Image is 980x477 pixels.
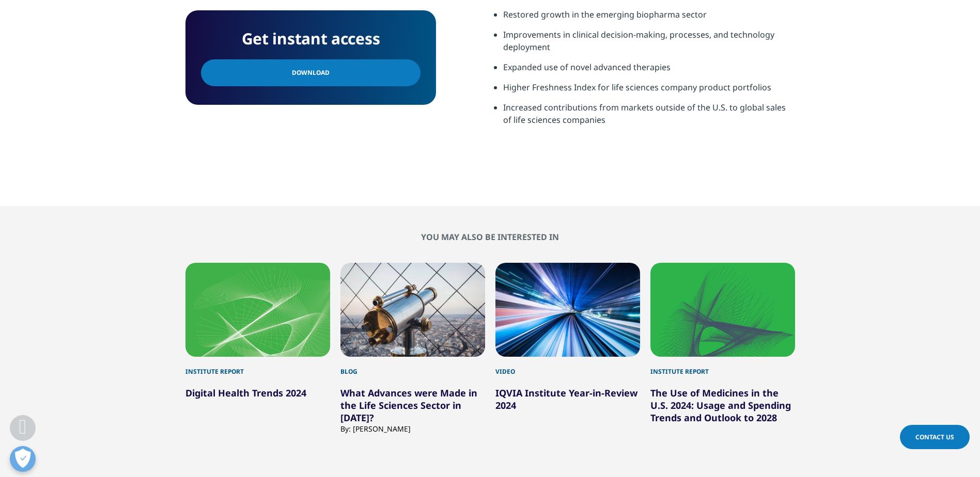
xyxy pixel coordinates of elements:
[650,263,795,434] div: 4 / 6
[10,446,36,472] button: Open Preferences
[340,263,485,434] div: 2 / 6
[201,59,421,86] a: Download
[340,424,485,434] div: By: [PERSON_NAME]
[495,357,640,376] div: Video
[650,387,791,424] a: The Use of Medicines in the U.S. 2024: Usage and Spending Trends and Outlook to 2028
[340,357,485,376] div: Blog
[340,387,477,424] a: What Advances were Made in the Life Sciences Sector in [DATE]?
[201,26,421,52] h4: Get instant access
[503,8,795,28] li: Restored growth in the emerging biopharma sector
[185,263,330,434] div: 1 / 6
[495,263,640,434] div: 3 / 6
[650,357,795,376] div: Institute Report
[503,81,795,101] li: Higher Freshness Index for life sciences company product portfolios
[503,28,795,61] li: Improvements in clinical decision-making, processes, and technology deployment
[900,425,970,449] a: Contact Us
[292,67,330,78] span: Download
[185,232,795,242] h2: You may also be interested in
[915,433,954,441] span: Contact Us
[185,357,330,376] div: Institute Report
[185,387,306,399] a: Digital Health Trends 2024
[495,387,637,411] a: IQVIA Institute Year-in-Review 2024
[503,101,795,134] li: Increased contributions from markets outside of the U.S. to global sales of life sciences companies
[503,61,795,81] li: Expanded use of novel advanced therapies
